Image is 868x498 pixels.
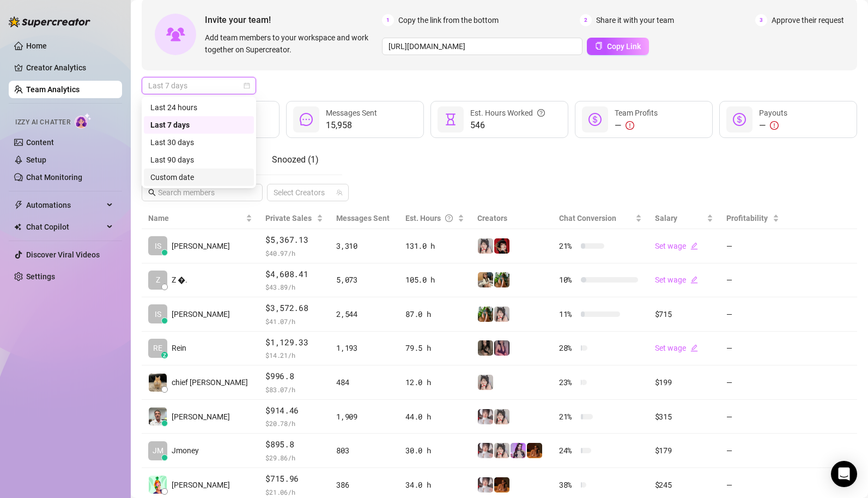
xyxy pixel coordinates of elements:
span: Approve their request [772,14,844,26]
div: $245 [655,479,713,491]
div: 30.0 h [405,445,464,457]
span: chief [PERSON_NAME] [172,376,248,388]
div: $315 [655,411,713,423]
span: exclamation-circle [626,121,634,130]
span: $5,367.13 [265,233,323,247]
th: Name [142,208,259,229]
a: Home [26,41,47,50]
a: Set wageedit [655,344,698,352]
span: [PERSON_NAME] [172,411,230,423]
span: JM [153,445,163,457]
span: 21 % [559,240,576,252]
span: $ 21.06 /h [265,487,323,497]
td: — [720,365,786,400]
div: 1,193 [336,342,392,354]
td: — [720,297,786,332]
span: $ 40.97 /h [265,248,323,259]
span: $996.8 [265,370,323,383]
span: $4,608.41 [265,268,323,281]
a: Chat Monitoring [26,173,82,182]
span: Team Profits [615,109,658,117]
img: Ani [494,443,509,458]
img: Sabrina [478,307,493,322]
img: Sabrina [478,272,493,287]
span: 28 % [559,342,576,354]
td: — [720,400,786,434]
span: $ 41.07 /h [265,316,323,327]
span: Z [156,274,160,286]
span: 3 [755,14,767,26]
div: 1,909 [336,411,392,423]
span: thunderbolt [14,201,23,209]
div: 803 [336,445,392,457]
div: Custom date [150,171,247,183]
div: Open Intercom Messenger [831,461,857,487]
a: Settings [26,272,55,281]
span: 38 % [559,479,576,491]
span: Last 7 days [148,77,250,94]
img: yeule [478,340,493,356]
div: 44.0 h [405,411,464,423]
a: Set wageedit [655,242,698,250]
div: $179 [655,445,713,457]
span: Messages Sent [326,109,377,117]
span: exclamation-circle [770,121,779,130]
span: $ 83.07 /h [265,384,323,395]
span: copy [595,42,603,50]
span: hourglass [444,113,457,126]
div: Last 24 hours [150,101,247,113]
span: Jmoney [172,445,199,457]
div: 386 [336,479,392,491]
span: Name [148,212,244,224]
img: Chat Copilot [14,223,21,231]
span: Snoozed ( 1 ) [272,154,319,165]
div: — [615,119,658,132]
span: 15,958 [326,119,377,132]
img: PantheraX [494,477,509,493]
img: Miss [494,238,509,254]
a: Team Analytics [26,85,80,94]
span: Share it with your team [596,14,674,26]
span: Messages Sent [336,214,390,223]
div: Custom date [144,169,254,186]
span: $ 43.89 /h [265,281,323,292]
td: — [720,332,786,366]
a: Setup [26,155,46,164]
div: Est. Hours Worked [470,107,545,119]
div: $199 [655,376,713,388]
div: Last 7 days [144,116,254,134]
img: Chen [149,476,167,494]
img: Kisa [511,443,526,458]
span: IS [155,240,161,252]
span: 23 % [559,376,576,388]
a: Discover Viral Videos [26,250,100,259]
span: team [336,189,343,196]
a: Creator Analytics [26,59,113,76]
div: 131.0 h [405,240,464,252]
span: Automations [26,196,104,214]
span: [PERSON_NAME] [172,479,230,491]
span: Private Sales [265,214,312,223]
td: — [720,229,786,263]
span: $895.8 [265,438,323,451]
a: Content [26,138,54,147]
span: Invite your team! [205,13,382,27]
span: search [148,189,156,196]
span: 546 [470,119,545,132]
div: Est. Hours [405,212,456,224]
span: Copy Link [607,42,641,51]
div: — [759,119,787,132]
span: Salary [655,214,677,223]
a: Set wageedit [655,275,698,284]
span: Izzy AI Chatter [15,117,70,128]
div: $715 [655,308,713,320]
span: 2 [580,14,592,26]
th: Creators [471,208,553,229]
span: question-circle [445,212,453,224]
button: Copy Link [587,38,649,55]
td: — [720,263,786,298]
span: dollar-circle [588,113,602,126]
span: Rein [172,342,186,354]
span: $3,572.68 [265,302,323,315]
div: Last 90 days [144,151,254,169]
